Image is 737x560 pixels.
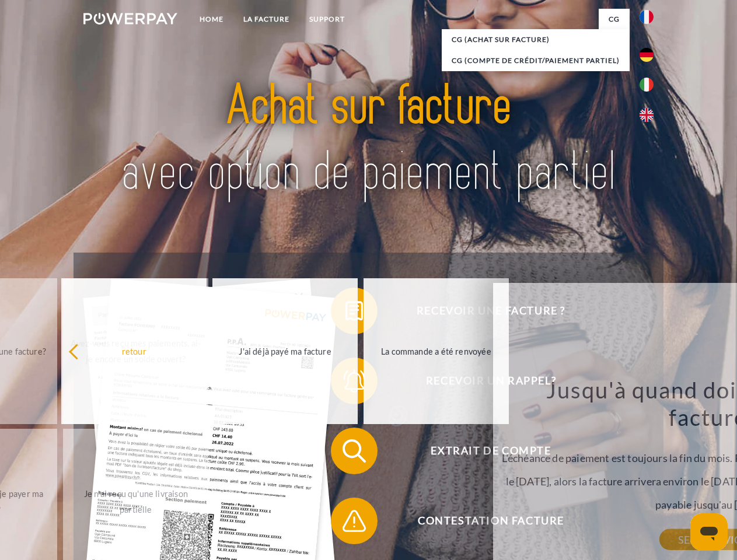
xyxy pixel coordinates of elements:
button: Contestation Facture [331,498,634,544]
button: Extrait de compte [331,428,634,474]
img: title-powerpay_fr.svg [111,56,626,223]
img: it [640,78,654,92]
a: LA FACTURE [233,9,299,30]
a: CG (achat sur facture) [442,29,630,50]
img: qb_warning.svg [340,506,369,535]
div: La commande a été renvoyée [371,343,502,359]
a: Support [299,9,355,30]
a: Home [190,9,233,30]
img: en [640,108,654,122]
div: retour [68,343,200,359]
img: de [640,48,654,62]
iframe: Bouton de lancement de la fenêtre de messagerie [690,513,728,551]
a: CG [599,9,630,30]
div: Je n'ai reçu qu'une livraison partielle [70,486,201,517]
img: fr [640,10,654,24]
div: J'ai déjà payé ma facture [219,343,351,359]
img: qb_search.svg [340,436,369,466]
a: CG (Compte de crédit/paiement partiel) [442,50,630,71]
img: logo-powerpay-white.svg [83,13,177,24]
